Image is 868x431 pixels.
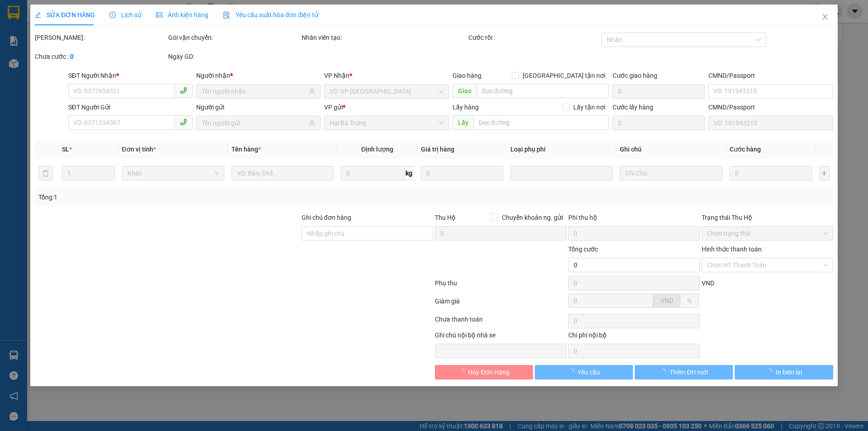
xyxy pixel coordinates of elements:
[578,367,600,377] span: Yêu cầu
[405,166,414,180] span: kg
[660,369,670,375] span: loading
[613,84,705,99] input: Cước giao hàng
[812,5,838,30] button: Close
[568,369,578,375] span: loading
[476,84,609,98] input: Dọc đường
[702,246,762,253] label: Hình thức thanh toán
[670,367,708,377] span: Thêm ĐH mới
[568,246,598,253] span: Tổng cước
[613,72,657,79] label: Cước giao hàng
[568,213,700,226] div: Phí thu hộ
[231,146,261,153] span: Tên hàng
[309,88,316,95] span: user
[325,72,350,79] span: VP Nhận
[196,102,321,112] div: Người gửi
[62,146,70,153] span: SL
[776,367,802,377] span: In biên lai
[702,279,714,287] span: VND
[821,13,829,20] span: close
[35,11,95,19] span: SỬA ĐƠN HÀNG
[38,192,335,202] div: Tổng: 1
[453,104,479,111] span: Lấy hàng
[435,330,566,344] div: Ghi chú nội bộ nhà xe
[70,53,74,60] b: 0
[613,104,653,111] label: Cước lấy hàng
[421,146,454,153] span: Giá trị hàng
[735,365,833,379] button: In biên lai
[302,226,433,241] input: Ghi chú đơn hàng
[613,116,705,130] input: Cước lấy hàng
[127,166,219,180] span: Khác
[202,86,307,96] input: Tên người nhận
[730,166,812,180] input: 0
[68,102,193,112] div: SĐT Người Gửi
[325,102,449,112] div: VP gửi
[156,11,208,19] span: Ảnh kiện hàng
[453,115,473,130] span: Lấy
[766,369,776,375] span: loading
[361,146,393,153] span: Định lượng
[223,11,318,19] span: Yêu cầu xuất hóa đơn điện tử
[468,367,510,377] span: Hủy Đơn Hàng
[109,11,142,19] span: Lịch sử
[498,213,566,223] span: Chuyển khoản ng. gửi
[458,369,468,375] span: loading
[180,118,187,126] span: phone
[180,87,187,94] span: phone
[708,116,833,130] input: VD: 191943210
[708,102,833,112] div: CMND/Passport
[519,71,609,81] span: [GEOGRAPHIC_DATA] tận nơi
[434,296,567,312] div: Giảm giá
[302,33,467,43] div: Nhân viên tạo:
[168,52,300,62] div: Ngày GD:
[156,12,162,18] span: picture
[570,102,609,112] span: Lấy tận nơi
[35,33,166,43] div: [PERSON_NAME]:
[435,365,533,379] button: Hủy Đơn Hàng
[507,141,616,158] th: Loại phụ phí
[35,12,41,18] span: edit
[435,214,456,221] span: Thu Hộ
[702,213,833,223] div: Trạng thái Thu Hộ
[535,365,633,379] button: Yêu cầu
[819,166,829,180] button: plus
[730,146,761,153] span: Cước hàng
[620,166,722,180] input: Ghi Chú
[309,120,316,126] span: user
[202,118,307,128] input: Tên người gửi
[231,166,334,180] input: VD: Bàn, Ghế
[453,72,481,79] span: Giao hàng
[708,71,833,81] div: CMND/Passport
[421,166,503,180] input: 0
[617,141,726,158] th: Ghi chú
[468,33,600,43] div: Cước rồi :
[568,330,700,344] div: Chi phí nội bộ
[660,297,673,304] span: VND
[38,166,53,180] button: delete
[223,12,230,19] img: icon
[707,227,828,240] span: Chọn trạng thái
[434,278,567,294] div: Phụ thu
[687,297,692,304] span: %
[168,33,300,43] div: Gói vận chuyển:
[302,214,351,221] label: Ghi chú đơn hàng
[109,12,116,18] span: clock-circle
[122,146,156,153] span: Đơn vị tính
[635,365,733,379] button: Thêm ĐH mới
[35,52,166,62] div: Chưa cước :
[453,84,476,98] span: Giao
[434,314,567,330] div: Chưa thanh toán
[473,115,609,130] input: Dọc đường
[330,116,443,130] span: Hai Bà Trưng
[196,71,321,81] div: Người nhận
[68,71,193,81] div: SĐT Người Nhận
